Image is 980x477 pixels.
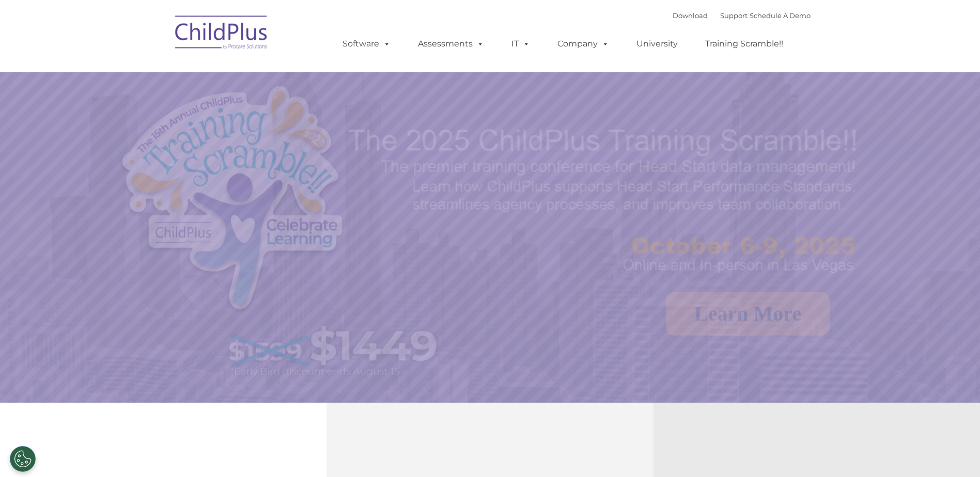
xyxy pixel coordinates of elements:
a: Assessments [408,34,494,54]
button: Cookies Settings [10,446,36,472]
a: Schedule A Demo [750,11,811,20]
img: ChildPlus by Procare Solutions [170,8,273,60]
a: Software [332,34,401,54]
a: Learn More [666,292,830,336]
a: Training Scramble!! [695,34,794,54]
a: Download [673,11,708,20]
a: Company [547,34,619,54]
font: | [673,11,811,20]
a: IT [501,34,540,54]
a: Support [720,11,748,20]
a: University [626,34,688,54]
